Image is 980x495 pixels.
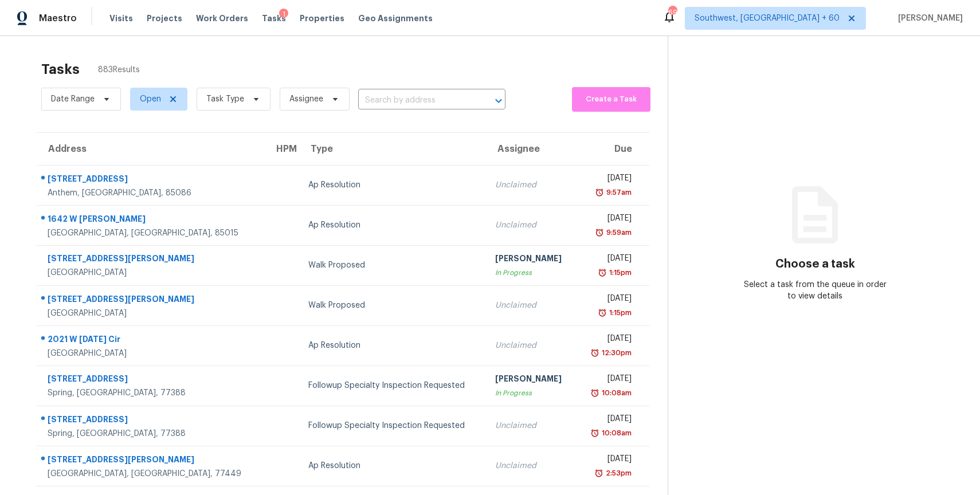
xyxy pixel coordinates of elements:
[586,293,632,307] div: [DATE]
[308,300,477,311] div: Walk Proposed
[586,413,632,427] div: [DATE]
[206,93,244,105] span: Task Type
[598,307,607,319] img: Overdue Alarm Icon
[590,427,599,439] img: Overdue Alarm Icon
[358,13,433,24] span: Geo Assignments
[604,187,632,198] div: 9:57am
[495,420,567,431] div: Unclaimed
[308,460,477,472] div: Ap Resolution
[308,380,477,391] div: Followup Specialty Inspection Requested
[495,340,567,351] div: Unclaimed
[48,253,256,267] div: [STREET_ADDRESS][PERSON_NAME]
[603,467,632,479] div: 2:53pm
[299,133,486,165] th: Type
[486,133,577,165] th: Assignee
[586,373,632,387] div: [DATE]
[48,227,256,239] div: [GEOGRAPHIC_DATA], [GEOGRAPHIC_DATA], 85015
[37,133,265,165] th: Address
[48,293,256,308] div: [STREET_ADDRESS][PERSON_NAME]
[599,347,632,359] div: 12:30pm
[586,213,632,227] div: [DATE]
[577,133,649,165] th: Due
[491,93,507,109] button: Open
[308,179,477,191] div: Ap Resolution
[265,133,299,165] th: HPM
[495,300,567,311] div: Unclaimed
[48,454,256,468] div: [STREET_ADDRESS][PERSON_NAME]
[48,468,256,480] div: [GEOGRAPHIC_DATA], [GEOGRAPHIC_DATA], 77449
[598,267,607,278] img: Overdue Alarm Icon
[495,387,567,399] div: In Progress
[495,460,567,472] div: Unclaimed
[668,7,676,18] div: 696
[775,258,855,270] h3: Choose a task
[48,414,256,428] div: [STREET_ADDRESS]
[590,387,599,399] img: Overdue Alarm Icon
[308,260,477,271] div: Walk Proposed
[308,219,477,231] div: Ap Resolution
[279,9,288,20] div: 1
[358,92,473,109] input: Search by address
[48,173,256,187] div: [STREET_ADDRESS]
[51,93,95,105] span: Date Range
[599,387,632,399] div: 10:08am
[495,219,567,231] div: Unclaimed
[48,187,256,199] div: Anthem, [GEOGRAPHIC_DATA], 85086
[48,213,256,227] div: 1642 W [PERSON_NAME]
[586,172,632,187] div: [DATE]
[48,373,256,387] div: [STREET_ADDRESS]
[495,373,567,387] div: [PERSON_NAME]
[604,227,632,238] div: 9:59am
[147,13,182,24] span: Projects
[495,253,567,267] div: [PERSON_NAME]
[262,14,286,22] span: Tasks
[48,308,256,319] div: [GEOGRAPHIC_DATA]
[595,227,604,238] img: Overdue Alarm Icon
[48,333,256,348] div: 2021 W [DATE] Cir
[586,253,632,267] div: [DATE]
[300,13,344,24] span: Properties
[586,453,632,467] div: [DATE]
[196,13,248,24] span: Work Orders
[98,64,140,76] span: 883 Results
[289,93,323,105] span: Assignee
[595,187,604,198] img: Overdue Alarm Icon
[594,467,603,479] img: Overdue Alarm Icon
[140,93,161,105] span: Open
[495,267,567,278] div: In Progress
[109,13,133,24] span: Visits
[48,428,256,439] div: Spring, [GEOGRAPHIC_DATA], 77388
[48,267,256,278] div: [GEOGRAPHIC_DATA]
[39,13,77,24] span: Maestro
[695,13,840,24] span: Southwest, [GEOGRAPHIC_DATA] + 60
[48,348,256,359] div: [GEOGRAPHIC_DATA]
[308,420,477,431] div: Followup Specialty Inspection Requested
[41,64,80,75] h2: Tasks
[599,427,632,439] div: 10:08am
[742,279,888,302] div: Select a task from the queue in order to view details
[48,387,256,399] div: Spring, [GEOGRAPHIC_DATA], 77388
[590,347,599,359] img: Overdue Alarm Icon
[893,13,963,24] span: [PERSON_NAME]
[578,93,645,106] span: Create a Task
[586,333,632,347] div: [DATE]
[607,307,632,319] div: 1:15pm
[308,340,477,351] div: Ap Resolution
[607,267,632,278] div: 1:15pm
[495,179,567,191] div: Unclaimed
[572,87,650,112] button: Create a Task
